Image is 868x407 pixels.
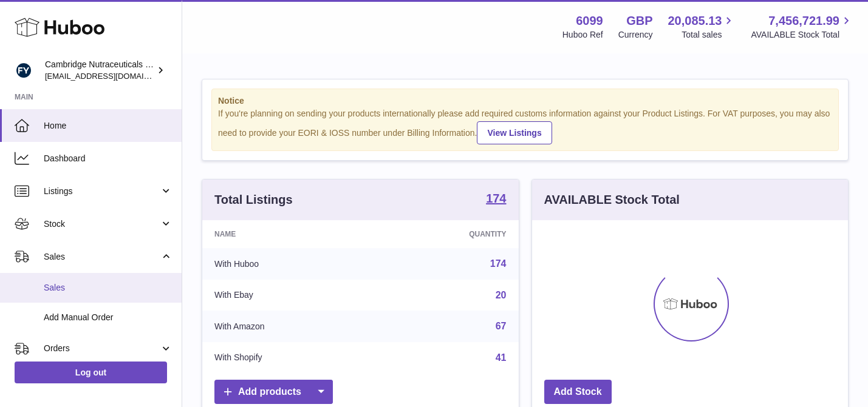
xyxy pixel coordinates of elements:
[486,192,506,204] strong: 174
[768,13,839,29] span: 7,456,721.99
[45,71,179,81] span: [EMAIL_ADDRESS][DOMAIN_NAME]
[218,108,832,144] div: If you're planning on sending your products internationally please add required customs informati...
[626,13,652,29] strong: GBP
[214,192,293,208] h3: Total Listings
[202,280,375,311] td: With Ebay
[682,29,736,41] span: Total sales
[544,380,612,405] a: Add Stock
[44,312,173,323] span: Add Manual Order
[44,218,160,230] span: Stock
[202,220,375,248] th: Name
[44,282,173,294] span: Sales
[496,352,507,363] a: 41
[496,290,507,300] a: 20
[544,192,680,208] h3: AVAILABLE Stock Total
[15,362,167,383] a: Log out
[44,251,160,263] span: Sales
[214,380,333,405] a: Add products
[477,121,552,144] a: View Listings
[618,29,653,41] div: Currency
[202,248,375,280] td: With Huboo
[751,13,853,41] a: 7,456,721.99 AVAILABLE Stock Total
[44,153,173,164] span: Dashboard
[576,13,603,29] strong: 6099
[44,343,160,354] span: Orders
[218,95,832,107] strong: Notice
[496,321,507,331] a: 67
[375,220,519,248] th: Quantity
[15,61,33,79] img: huboo@camnutra.com
[45,59,154,82] div: Cambridge Nutraceuticals Ltd
[668,13,736,41] a: 20,085.13 Total sales
[44,186,160,197] span: Listings
[562,29,603,41] div: Huboo Ref
[486,192,506,207] a: 174
[44,120,173,132] span: Home
[202,311,375,342] td: With Amazon
[751,29,853,41] span: AVAILABLE Stock Total
[668,13,722,29] span: 20,085.13
[490,258,507,269] a: 174
[202,342,375,374] td: With Shopify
